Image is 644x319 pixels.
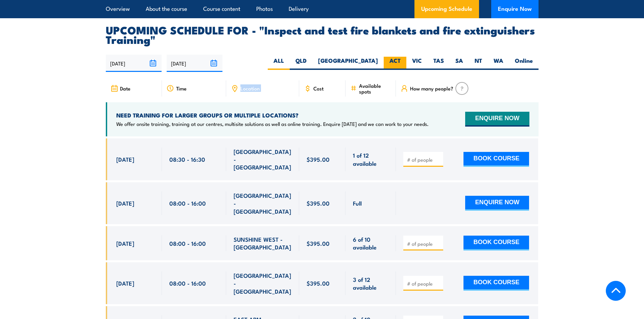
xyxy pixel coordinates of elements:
label: VIC [406,57,428,70]
button: ENQUIRE NOW [465,112,529,127]
label: ALL [268,57,290,70]
p: We offer onsite training, training at our centres, multisite solutions as well as online training... [116,121,429,127]
span: [GEOGRAPHIC_DATA] - [GEOGRAPHIC_DATA] [234,191,292,215]
span: $395.00 [307,279,330,287]
input: # of people [407,156,441,163]
span: $395.00 [307,199,330,207]
h2: UPCOMING SCHEDULE FOR - "Inspect and test fire blankets and fire extinguishers Training" [106,25,539,44]
span: 6 of 10 available [353,235,388,251]
span: [DATE] [116,279,134,287]
span: Location [240,85,260,91]
span: $395.00 [307,239,330,247]
span: SUNSHINE WEST - [GEOGRAPHIC_DATA] [234,235,292,251]
label: QLD [290,57,312,70]
label: ACT [384,57,406,70]
span: 3 of 12 available [353,275,388,291]
label: WA [488,57,509,70]
span: [DATE] [116,199,134,207]
span: 08:00 - 16:00 [169,199,206,207]
label: [GEOGRAPHIC_DATA] [312,57,384,70]
span: [DATE] [116,239,134,247]
label: TAS [428,57,450,70]
span: [DATE] [116,155,134,163]
button: ENQUIRE NOW [465,196,529,211]
input: From date [106,55,162,72]
span: [GEOGRAPHIC_DATA] - [GEOGRAPHIC_DATA] [234,148,292,171]
label: NT [469,57,488,70]
span: Full [353,199,362,207]
span: 08:30 - 16:30 [169,155,205,163]
input: # of people [407,240,441,247]
span: 1 of 12 available [353,151,388,167]
span: [GEOGRAPHIC_DATA] - [GEOGRAPHIC_DATA] [234,271,292,295]
span: Date [120,85,130,91]
input: To date [167,55,222,72]
span: $395.00 [307,155,330,163]
span: 08:00 - 16:00 [169,239,206,247]
button: BOOK COURSE [463,236,529,250]
h4: NEED TRAINING FOR LARGER GROUPS OR MULTIPLE LOCATIONS? [116,111,429,119]
button: BOOK COURSE [463,276,529,291]
span: Available spots [359,83,391,94]
span: Cost [313,85,324,91]
label: SA [450,57,469,70]
button: BOOK COURSE [463,152,529,167]
span: How many people? [410,85,453,91]
span: 08:00 - 16:00 [169,279,206,287]
input: # of people [407,280,441,287]
span: Time [176,85,187,91]
label: Online [509,57,539,70]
